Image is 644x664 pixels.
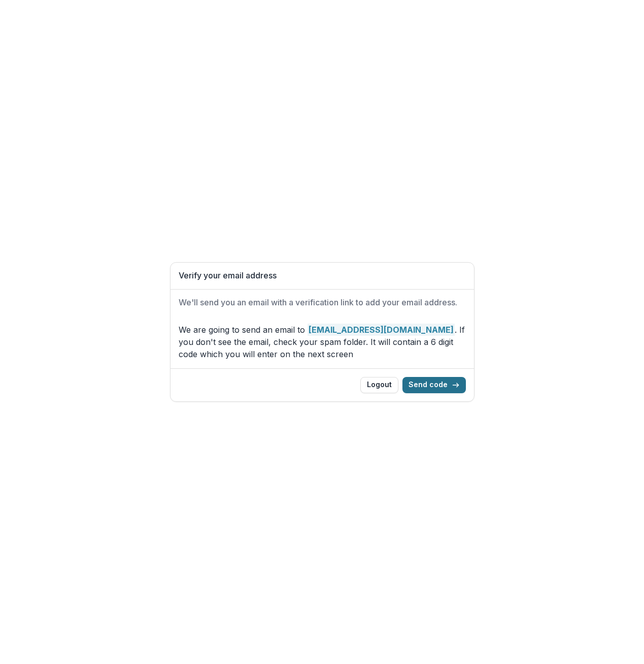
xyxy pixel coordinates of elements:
button: Send code [402,377,466,393]
strong: [EMAIL_ADDRESS][DOMAIN_NAME] [308,324,455,336]
h2: We'll send you an email with a verification link to add your email address. [179,298,466,307]
button: Logout [360,377,398,393]
h1: Verify your email address [179,271,466,280]
p: We are going to send an email to . If you don't see the email, check your spam folder. It will co... [179,324,466,360]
